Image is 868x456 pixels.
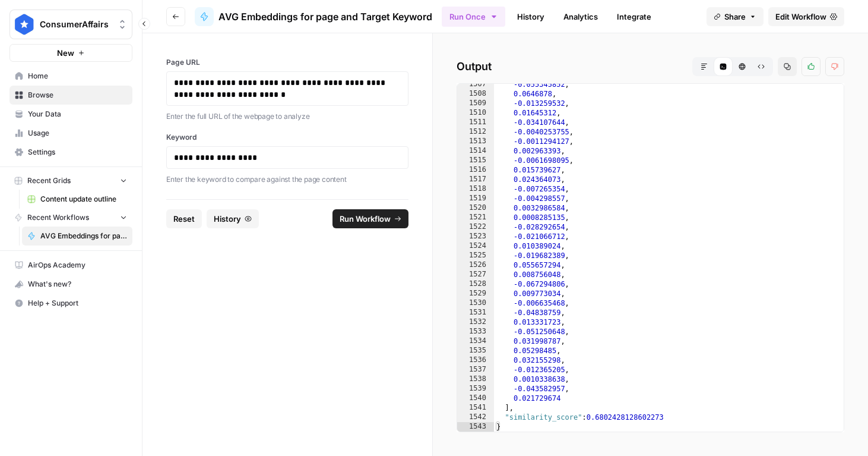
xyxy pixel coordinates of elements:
span: History [214,213,241,225]
div: 1512 [457,127,494,137]
button: Run Once [442,7,505,27]
span: Your Data [28,109,127,119]
div: 1517 [457,175,494,184]
a: AVG Embeddings for page and Target Keyword [195,7,432,26]
button: Run Workflow [332,209,408,228]
div: 1534 [457,337,494,346]
div: 1533 [457,327,494,337]
div: 1537 [457,365,494,375]
div: 1513 [457,137,494,146]
span: New [57,47,74,59]
div: 1524 [457,241,494,251]
span: ConsumerAffairs [40,18,112,30]
div: 1521 [457,213,494,222]
div: 1515 [457,156,494,165]
p: Enter the keyword to compare against the page content [166,174,408,185]
div: 1532 [457,317,494,327]
button: New [9,44,132,62]
button: What's new? [9,275,132,294]
label: Keyword [166,132,408,143]
span: Home [28,71,127,81]
div: 1541 [457,403,494,413]
button: History [207,209,259,228]
h2: Output [457,57,844,76]
a: AirOps Academy [9,256,132,275]
div: 1514 [457,146,494,156]
span: AirOps Academy [28,260,127,271]
div: 1530 [457,298,494,308]
span: AVG Embeddings for page and Target Keyword [218,10,432,24]
div: 1542 [457,413,494,422]
div: What's new? [10,275,132,293]
a: Browse [9,86,132,105]
button: Share [707,7,764,26]
a: Usage [9,124,132,143]
div: 1535 [457,346,494,356]
span: Share [724,11,746,23]
div: 1518 [457,184,494,194]
span: Run Workflow [340,213,391,225]
img: ConsumerAffairs Logo [14,14,35,35]
div: 1527 [457,270,494,279]
div: 1525 [457,251,494,260]
a: AVG Embeddings for page and Target Keyword [22,227,132,246]
a: Settings [9,143,132,162]
div: 1526 [457,260,494,270]
button: Recent Grids [9,172,132,190]
div: 1531 [457,308,494,317]
div: 1510 [457,108,494,118]
div: 1522 [457,222,494,232]
span: AVG Embeddings for page and Target Keyword [40,231,127,241]
div: 1540 [457,394,494,403]
div: 1543 [457,422,494,432]
a: Edit Workflow [768,7,844,26]
span: Help + Support [28,298,127,309]
span: Browse [28,90,127,100]
div: 1519 [457,194,494,203]
div: 1508 [457,89,494,99]
div: 1516 [457,165,494,175]
span: Content update outline [40,194,127,205]
span: Recent Workflows [27,212,89,223]
span: Settings [28,147,127,158]
a: Your Data [9,105,132,124]
span: Edit Workflow [775,11,826,23]
span: Recent Grids [27,175,71,186]
a: Home [9,67,132,86]
div: 1511 [457,118,494,127]
a: History [510,7,552,26]
a: Content update outline [22,190,132,209]
div: 1529 [457,289,494,298]
button: Recent Workflows [9,209,132,227]
button: Help + Support [9,294,132,313]
label: Page URL [166,57,408,68]
a: Analytics [556,7,605,26]
div: 1528 [457,279,494,289]
button: Reset [166,209,202,228]
a: Integrate [610,7,658,26]
div: 1536 [457,356,494,365]
div: 1509 [457,99,494,108]
div: 1538 [457,375,494,384]
span: Usage [28,128,127,139]
div: 1539 [457,384,494,394]
span: Reset [173,213,195,225]
p: Enter the full URL of the webpage to analyze [166,111,408,122]
div: 1520 [457,203,494,213]
div: 1523 [457,232,494,241]
button: Workspace: ConsumerAffairs [9,10,132,39]
div: 1507 [457,80,494,89]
